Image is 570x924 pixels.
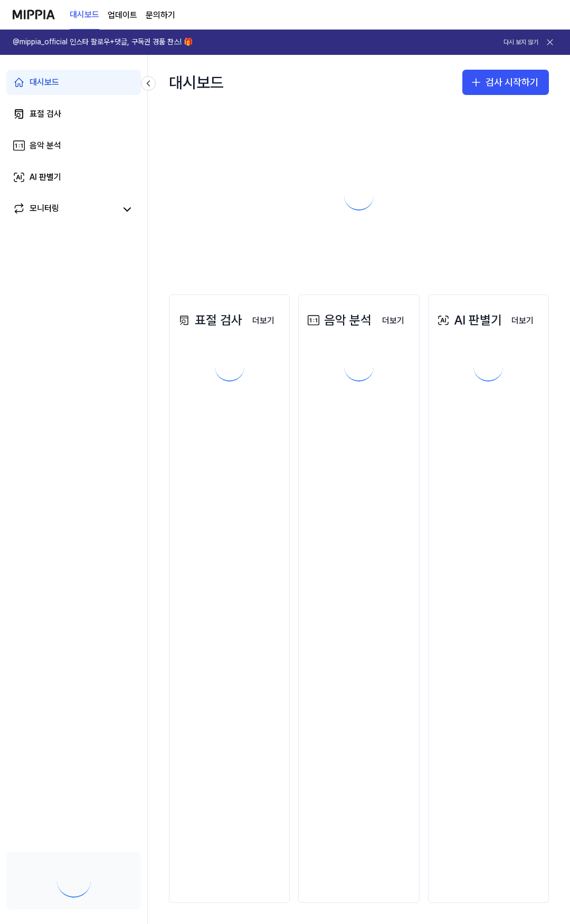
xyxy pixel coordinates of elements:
div: 대시보드 [30,76,59,89]
div: AI 판별기 [30,171,61,184]
button: 더보기 [374,310,413,331]
div: AI 판별기 [435,310,502,330]
a: 표절 검사 [6,101,141,127]
a: AI 판별기 [6,165,141,190]
button: 검사 시작하기 [462,70,549,95]
a: 더보기 [503,309,542,331]
button: 더보기 [244,310,283,331]
a: 대시보드 [6,70,141,95]
div: 표절 검사 [30,108,61,120]
button: 다시 보지 않기 [503,38,538,47]
a: 문의하기 [146,9,175,22]
h1: @mippia_official 인스타 팔로우+댓글, 구독권 경품 찬스! 🎁 [13,37,193,47]
div: 음악 분석 [30,139,61,152]
div: 모니터링 [30,202,59,217]
div: 표절 검사 [176,310,242,330]
a: 업데이트 [108,9,137,22]
div: 대시보드 [169,65,224,99]
a: 대시보드 [70,1,99,30]
a: 더보기 [374,309,413,331]
a: 음악 분석 [6,133,141,158]
a: 더보기 [244,309,283,331]
a: 모니터링 [13,202,116,217]
button: 더보기 [503,310,542,331]
div: 음악 분석 [305,310,372,330]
